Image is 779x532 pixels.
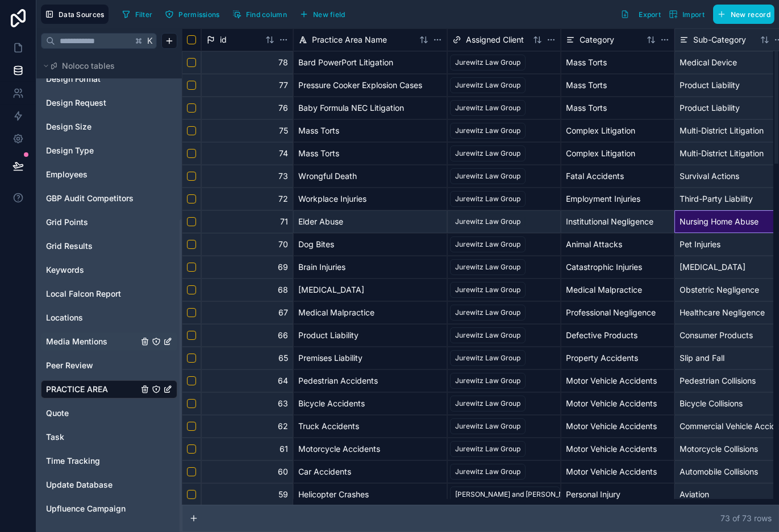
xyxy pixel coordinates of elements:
[709,5,774,24] a: New record
[455,489,600,500] div: [PERSON_NAME] and [PERSON_NAME] PLLC
[46,217,138,228] a: Grid Points
[561,460,674,483] div: Motor Vehicle Accidents
[561,142,674,165] div: Complex Litigation
[187,126,196,135] button: Select row
[639,10,661,19] span: Export
[46,408,69,419] span: Quote
[455,467,520,477] div: Jurewitz Law Group
[293,347,447,369] div: Premises Liability
[46,312,138,323] a: Locations
[201,119,293,142] div: 75
[293,324,447,347] div: Product Liability
[187,263,196,272] button: Select row
[447,28,561,51] div: Assigned Client
[561,392,674,415] div: Motor Vehicle Accidents
[720,513,730,523] span: 73
[46,503,126,514] span: Upfluence Campaign
[293,301,447,324] div: Medical Malpractice
[46,169,138,180] a: Employees
[455,398,520,409] div: Jurewitz Law Group
[201,347,293,369] div: 65
[201,97,293,119] div: 76
[41,404,177,422] div: Quote
[201,256,293,279] div: 69
[561,279,674,301] div: Medical Malpractice
[46,336,107,347] span: Media Mentions
[41,94,177,112] div: Design Request
[62,60,115,72] span: Noloco tables
[293,119,447,142] div: Mass Torts
[41,189,177,207] div: GBP Audit Competitors
[455,148,520,159] div: Jurewitz Law Group
[731,10,770,19] span: New record
[295,6,349,23] button: New field
[46,145,94,156] span: Design Type
[46,408,138,419] a: Quote
[41,165,177,184] div: Employees
[293,210,447,233] div: Elder Abuse
[201,460,293,483] div: 60
[561,301,674,324] div: Professional Negligence
[455,444,520,454] div: Jurewitz Law Group
[665,5,709,24] button: Import
[46,73,138,85] a: Design Format
[46,97,106,109] span: Design Request
[41,476,177,494] div: Update Database
[713,5,774,24] button: New record
[46,97,138,109] a: Design Request
[455,239,520,250] div: Jurewitz Law Group
[293,97,447,119] div: Baby Formula NEC Litigation
[293,415,447,438] div: Truck Accidents
[561,233,674,256] div: Animal Attacks
[46,288,121,300] span: Local Falcon Report
[187,172,196,181] button: Select row
[187,217,196,226] button: Select row
[46,336,138,347] a: Media Mentions
[187,103,196,113] button: Select row
[455,307,520,318] div: Jurewitz Law Group
[580,34,614,45] span: Category
[41,5,109,24] button: Data Sources
[46,312,83,323] span: Locations
[46,264,84,276] span: Keywords
[616,5,665,24] button: Export
[201,210,293,233] div: 71
[187,81,196,90] button: Select row
[187,285,196,294] button: Select row
[41,58,170,74] button: Noloco tables
[561,74,674,97] div: Mass Torts
[41,428,177,446] div: Task
[455,285,520,295] div: Jurewitz Law Group
[187,399,196,408] button: Select row
[561,51,674,74] div: Mass Torts
[201,324,293,347] div: 66
[201,369,293,392] div: 64
[46,73,101,85] span: Design Format
[466,34,524,45] span: Assigned Client
[46,479,138,491] a: Update Database
[246,10,287,19] span: Find column
[455,262,520,272] div: Jurewitz Law Group
[46,240,93,252] span: Grid Results
[561,165,674,188] div: Fatal Accidents
[561,210,674,233] div: Institutional Negligence
[135,10,153,19] span: Filter
[455,103,520,113] div: Jurewitz Law Group
[455,80,520,90] div: Jurewitz Law Group
[682,10,705,19] span: Import
[187,240,196,249] button: Select row
[561,119,674,142] div: Complex Litigation
[161,6,223,23] button: Permissions
[455,353,520,363] div: Jurewitz Law Group
[455,217,520,227] div: Jurewitz Law Group
[293,51,447,74] div: Bard PowerPort Litigation
[46,121,91,132] span: Design Size
[41,500,177,518] div: Upfluence Campaign
[561,347,674,369] div: Property Accidents
[293,28,447,51] div: Practice Area Name
[561,97,674,119] div: Mass Torts
[187,354,196,363] button: Select row
[46,193,134,204] span: GBP Audit Competitors
[201,74,293,97] div: 77
[561,188,674,210] div: Employment Injuries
